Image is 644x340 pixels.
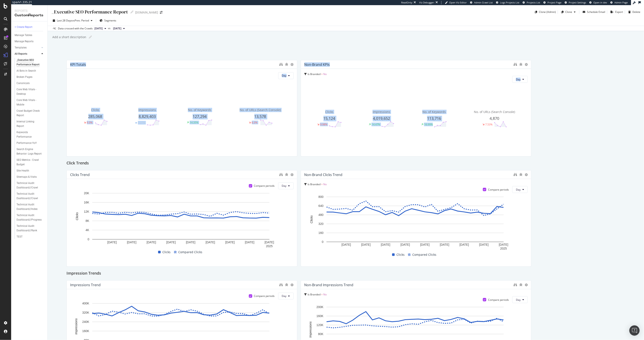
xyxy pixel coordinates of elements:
text: [DATE] [225,241,235,244]
div: bug [519,173,523,176]
h2: Impression Trends [67,270,101,277]
a: Site Health [17,168,44,173]
div: Sitemaps & Visits [17,175,37,179]
text: 160K [316,314,324,318]
a: Performance YoY [17,141,44,145]
text: [DATE] [206,241,215,244]
i: Edit report name [130,11,133,14]
text: [DATE] [107,241,117,244]
div: _Executive SEO Performance Report [51,9,128,15]
text: [DATE] [420,243,429,247]
span: Clicks [162,250,171,255]
div: Clicks TrendCompare periodsDayA chart.ClicksCompared Clicks [67,170,297,267]
svg: A chart. [304,195,526,251]
div: binoculars [280,173,283,176]
span: 127,294 [193,114,207,119]
button: Day [512,296,528,303]
text: Impressions [309,322,312,338]
text: [DATE] [460,243,469,247]
span: 15,124 [324,116,335,121]
text: [DATE] [381,243,390,247]
div: 6.3% [252,121,258,124]
text: 800 [318,195,324,199]
div: Click Trends [67,160,625,167]
span: 8,829,403 [139,114,156,119]
span: No. of URLs (Search Console) [474,110,515,114]
a: _Executive SEO Performance Report [17,58,44,67]
div: Canonicals [17,81,30,86]
div: Compare periods [488,298,509,302]
span: = [321,72,323,76]
div: Technical Audit Dashboard//Rank [17,224,42,233]
div: 9.3% [87,121,93,124]
a: Canonicals [17,81,44,86]
span: Clicks [325,110,333,114]
a: Manage Reports [15,39,44,44]
div: Technical Audit Dashboard//Crawl [17,181,42,190]
div: Technical Audit Dashboard//Index [17,202,42,211]
text: 4K [86,228,89,232]
a: Project Settings [565,1,586,4]
a: Broken Pages [17,75,44,79]
text: [DATE] [440,243,449,247]
span: Projects List [527,1,540,4]
div: arrow-right-arrow-left [160,11,162,14]
span: Day [282,294,287,298]
a: Keywords Performance [17,130,44,139]
a: Manage Tables [15,33,44,38]
div: 9.98% [320,123,327,126]
span: 4,019,652 [373,116,390,121]
div: All Reports [15,52,27,56]
div: Keywords Performance [17,130,41,139]
text: 8K [86,219,89,223]
span: No [324,72,327,76]
span: Project Page [548,1,562,4]
span: 2025 Aug. 10th [94,27,103,30]
div: Non-Brand Clicks Trend [304,173,343,177]
div: 0.27% [138,121,145,125]
span: No [324,182,327,186]
text: 2025 [500,247,507,250]
button: Clone [560,9,577,15]
text: Clicks [75,212,79,220]
a: Projects List [523,1,540,4]
span: vs Prev. Period [72,19,89,22]
div: 14.35% [190,121,198,124]
text: 240K [82,320,89,323]
div: Schedule Email [587,10,605,14]
div: 7.53% [485,123,493,126]
button: Day [278,182,294,189]
div: Reports [15,9,44,13]
span: = [321,182,323,186]
span: Admin Crawl List [474,1,493,4]
div: 16.99% [424,123,433,126]
span: Open in dev [594,1,607,4]
span: 4,870 [490,116,499,121]
text: 320 [318,222,324,226]
span: Admin Page [615,1,628,4]
text: 480 [318,213,324,217]
span: Segments [104,19,116,22]
a: Technical Audit Dashboard//Rank [17,224,44,233]
text: [DATE] [265,241,274,244]
text: 2025 [266,244,273,248]
img: Equal [135,122,137,123]
text: [DATE] [361,243,370,247]
text: [DATE] [147,241,156,244]
span: Open Viz Editor [449,1,467,4]
div: Technical Audit Dashboard//Progress [17,213,42,222]
div: Search Engine Behavior: Logs Report [17,147,42,156]
div: Clicks Trend [70,173,90,177]
div: Compare periods [488,188,509,191]
text: 0 [88,238,89,241]
a: TEST [17,235,44,239]
svg: A chart. [70,191,292,249]
button: Schedule Email [581,9,605,15]
a: Crawl Budget Check Report [17,109,44,118]
button: Day [512,76,528,83]
div: bug [519,283,523,286]
span: 13,578 [254,114,266,119]
div: binoculars [280,283,283,286]
a: Technical Audit Dashboard//Progress [17,213,44,222]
